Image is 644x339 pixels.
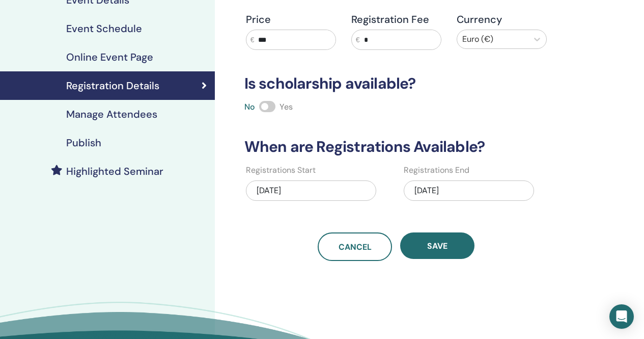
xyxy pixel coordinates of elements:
[404,180,534,201] div: [DATE]
[356,35,360,45] span: €
[400,232,474,259] button: Save
[238,138,554,156] h3: When are Registrations Available?
[66,165,163,177] h4: Highlighted Seminar
[66,137,101,149] h4: Publish
[318,232,392,261] a: Cancel
[609,304,634,329] div: Open Intercom Messenger
[66,22,142,35] h4: Event Schedule
[238,74,554,93] h3: Is scholarship available?
[246,180,376,201] div: [DATE]
[427,241,447,251] span: Save
[66,51,153,63] h4: Online Event Page
[246,13,336,25] h4: Price
[66,108,157,120] h4: Manage Attendees
[404,164,469,176] label: Registrations End
[339,242,372,252] span: Cancel
[244,101,255,112] span: No
[279,101,293,112] span: Yes
[66,80,159,92] h4: Registration Details
[351,13,441,25] h4: Registration Fee
[250,35,255,45] span: €
[246,164,316,176] label: Registrations Start
[457,13,547,25] h4: Currency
